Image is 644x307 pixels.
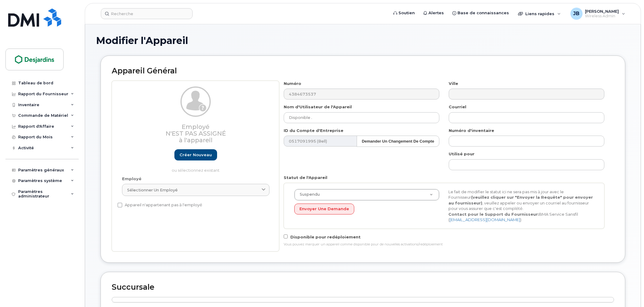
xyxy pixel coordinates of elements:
[448,195,593,205] strong: (veuillez cliquer sur "Envoyer la Requête" pour envoyer au fournisseur)
[117,203,122,207] input: Appareil n'appartenant pas à l'employé
[444,189,598,223] div: Le fait de modifier le statut ici ne sera pas mis à jour avec le Fournisseur , veuillez appeler o...
[284,242,604,247] div: Vous pouvez marquer un appareil comme disponible pour de nouvelles activations/redéploiement
[122,176,141,182] label: Employé
[122,123,269,143] h3: Employé
[294,204,354,215] button: Envoyer une Demande
[127,187,178,193] span: Sélectionner un employé
[290,234,361,239] span: Disponible pour redéploiement
[357,136,439,147] button: Demander un Changement de Compte
[174,149,217,160] a: Créer nouveau
[448,212,539,217] strong: Contact pour le Support du Fournisseur:
[284,128,343,133] label: ID du Compte d'Entreprise
[112,67,614,75] h2: Appareil Général
[122,167,269,173] p: ou sélectionnez existant
[449,128,494,133] label: Numéro d'inventaire
[166,130,226,137] span: N'est pas assigné
[296,192,320,197] span: Suspendu
[449,81,458,86] label: Ville
[122,184,269,196] a: Sélectionner un employé
[284,104,352,110] label: Nom d'Utilisateur de l'Appareil
[450,217,520,222] a: [EMAIL_ADDRESS][DOMAIN_NAME]
[284,175,327,180] label: Statut de l'Appareil
[295,189,439,200] a: Suspendu
[284,81,301,86] label: Numéro
[96,35,630,46] h1: Modifier l'Appareil
[449,104,466,110] label: Courriel
[179,137,213,144] span: à l'appareil
[112,283,614,292] h2: Succursale
[117,201,202,209] label: Appareil n'appartenant pas à l'employé
[449,151,474,157] label: Utilisé pour
[284,234,288,238] input: Disponible pour redéploiement
[362,139,434,143] strong: Demander un Changement de Compte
